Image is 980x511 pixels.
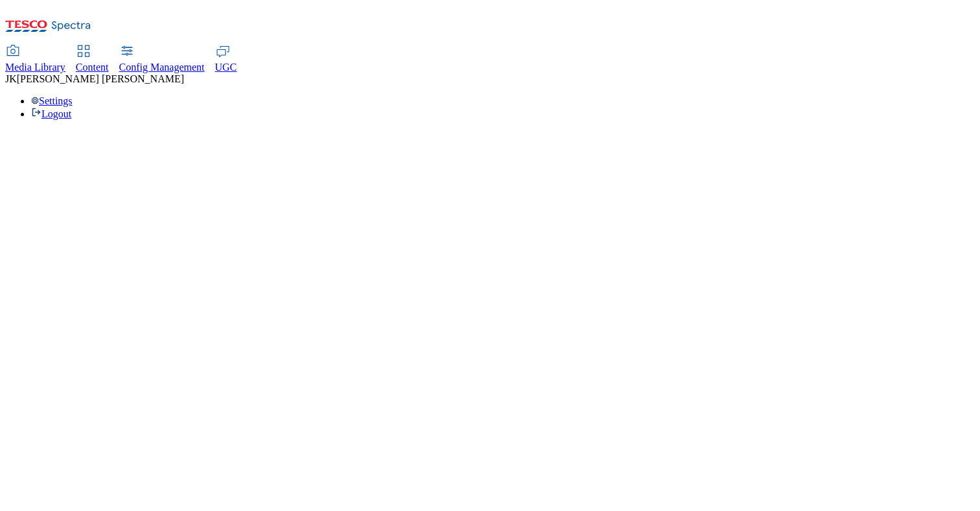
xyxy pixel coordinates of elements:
a: Media Library [5,46,65,73]
a: Logout [31,108,71,119]
a: Content [76,46,109,73]
span: Content [76,62,109,73]
a: Config Management [119,46,205,73]
span: Config Management [119,62,205,73]
span: [PERSON_NAME] [PERSON_NAME] [17,73,184,84]
span: JK [5,73,17,84]
a: UGC [215,46,237,73]
span: UGC [215,62,237,73]
a: Settings [31,95,73,106]
span: Media Library [5,62,65,73]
